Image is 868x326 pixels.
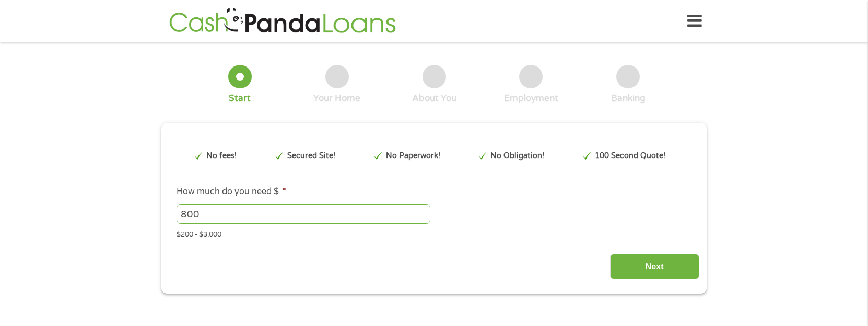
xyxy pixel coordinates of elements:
[490,150,544,162] p: No Obligation!
[177,226,691,240] div: $200 - $3,000
[610,254,699,279] input: Next
[229,93,251,104] div: Start
[287,150,335,162] p: Secured Site!
[611,93,646,104] div: Banking
[206,150,237,162] p: No fees!
[595,150,665,162] p: 100 Second Quote!
[386,150,440,162] p: No Paperwork!
[166,6,399,36] img: GetLoanNow Logo
[177,186,286,197] label: How much do you need $
[504,93,558,104] div: Employment
[313,93,360,104] div: Your Home
[412,93,456,104] div: About You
